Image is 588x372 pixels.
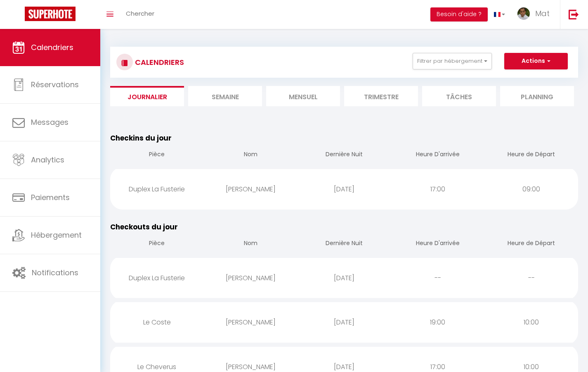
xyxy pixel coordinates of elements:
div: 17:00 [391,176,484,203]
div: [DATE] [298,176,391,203]
button: Besoin d'aide ? [430,7,488,21]
li: Tâches [422,86,496,106]
th: Nom [204,143,298,167]
div: 10:00 [484,309,578,336]
th: Heure D'arrivée [391,143,484,167]
th: Pièce [110,232,204,256]
span: Chercher [126,9,154,18]
li: Journalier [110,86,184,106]
div: [PERSON_NAME] [204,309,298,336]
div: 19:00 [391,309,484,336]
span: Analytics [31,155,64,165]
div: [PERSON_NAME] [204,265,298,291]
th: Dernière Nuit [298,143,391,167]
div: -- [391,265,484,291]
th: Dernière Nuit [298,232,391,256]
div: Duplex La Fusterie [110,265,204,291]
button: Ouvrir le widget de chat LiveChat [7,3,31,28]
th: Pièce [110,143,204,167]
img: logout [569,9,579,19]
th: Heure de Départ [484,232,578,256]
div: [PERSON_NAME] [204,176,298,203]
div: -- [484,265,578,291]
li: Planning [500,86,574,106]
h3: CALENDRIERS [133,53,184,72]
li: Semaine [188,86,262,106]
li: Mensuel [266,86,340,106]
div: Duplex La Fusterie [110,176,204,203]
span: Checkins du jour [110,133,172,143]
div: [DATE] [298,309,391,336]
th: Heure de Départ [484,143,578,167]
span: Réservations [31,79,79,90]
li: Trimestre [344,86,418,106]
img: ... [517,7,530,20]
span: Calendriers [31,42,73,52]
span: Messages [31,117,68,127]
span: Checkouts du jour [110,222,178,232]
span: Paiements [31,192,70,203]
span: Hébergement [31,230,82,240]
th: Nom [204,232,298,256]
button: Filtrer par hébergement [413,53,492,69]
span: Notifications [32,267,78,278]
button: Actions [504,53,568,69]
div: [DATE] [298,265,391,291]
img: Super Booking [25,7,76,21]
div: 09:00 [484,176,578,203]
div: Le Coste [110,309,204,336]
span: Mat [535,8,550,19]
th: Heure D'arrivée [391,232,484,256]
